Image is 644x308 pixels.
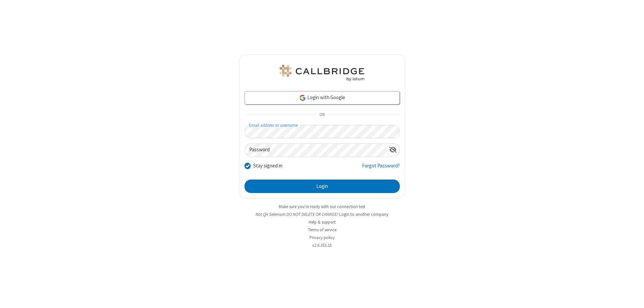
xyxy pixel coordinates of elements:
li: v2.6.353.1b [239,242,405,248]
img: QA Selenium DO NOT DELETE OR CHANGE [278,65,366,81]
li: Not QA Selenium DO NOT DELETE OR CHANGE? [239,211,405,218]
input: Password [245,144,386,157]
a: Terms of service [308,227,336,233]
a: Forgot Password? [362,162,400,175]
a: Login with Google [245,91,400,105]
button: Login to another company [339,211,388,218]
a: Privacy policy [310,235,335,240]
button: Login [245,180,400,193]
label: Stay signed in [253,162,282,170]
span: OR [317,110,327,120]
img: google-icon.png [299,94,306,102]
input: Email address or username [245,125,400,138]
a: Make sure you're ready with our connection test [279,204,365,209]
div: Show password [386,144,399,156]
a: Help & support [309,219,336,225]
